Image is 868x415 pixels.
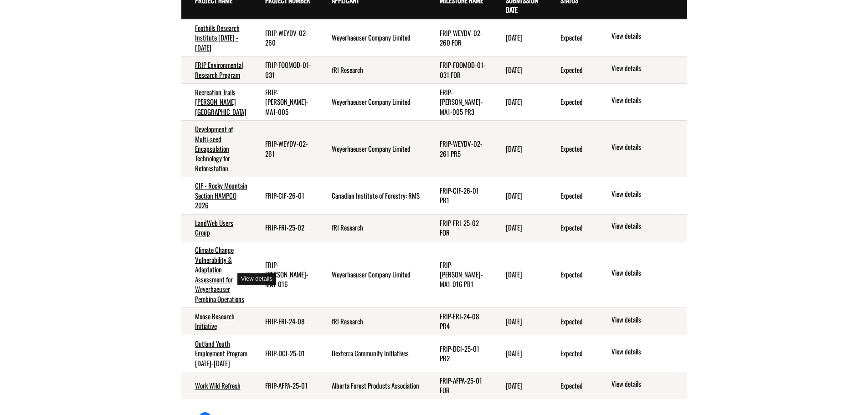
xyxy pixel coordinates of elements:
[318,56,426,84] td: fRI Research
[195,87,247,117] a: Recreation Trails [PERSON_NAME][GEOGRAPHIC_DATA]
[492,241,547,308] td: 9/30/2025
[596,241,687,308] td: action menu
[547,19,596,56] td: Expected
[596,372,687,399] td: action menu
[611,95,683,106] a: View details
[318,121,426,177] td: Weyerhaeuser Company Limited
[506,269,522,279] time: [DATE]
[318,241,426,308] td: Weyerhaeuser Company Limited
[596,214,687,241] td: action menu
[506,190,522,200] time: [DATE]
[492,56,547,84] td: 9/30/2025
[426,241,492,308] td: FRIP-WEYER-MA1-016 PR1
[547,241,596,308] td: Expected
[611,63,683,74] a: View details
[252,56,318,84] td: FRIP-FOOMOD-01-031
[506,316,522,326] time: [DATE]
[596,307,687,335] td: action menu
[596,177,687,214] td: action menu
[195,60,243,79] a: FRIP Environmental Research Program
[252,241,318,308] td: FRIP-WEYER-MA1-016
[506,380,522,390] time: [DATE]
[318,307,426,335] td: fRI Research
[426,307,492,335] td: FRIP-FRI-24-08 PR4
[596,121,687,177] td: action menu
[611,315,683,326] a: View details
[547,307,596,335] td: Expected
[181,83,252,120] td: Recreation Trails Edson Alberta
[506,222,522,232] time: [DATE]
[195,245,244,303] a: Climate Change Vulnerability & Adaptation Assessment for Weyerhaeuser Pembina Operations
[547,83,596,120] td: Expected
[181,335,252,372] td: Outland Youth Employment Program 2025-2032
[318,214,426,241] td: fRI Research
[596,335,687,372] td: action menu
[181,241,252,308] td: Climate Change Vulnerability & Adaptation Assessment for Weyerhaeuser Pembina Operations
[547,372,596,399] td: Expected
[426,83,492,120] td: FRIP-WEYER-MA1-005 PR3
[237,273,276,285] div: View details
[426,56,492,84] td: FRIP-FOOMOD-01-031 FOR
[426,372,492,399] td: FRIP-AFPA-25-01 FOR
[195,338,247,368] a: Outland Youth Employment Program [DATE]-[DATE]
[318,19,426,56] td: Weyerhaeuser Company Limited
[492,19,547,56] td: 9/30/2025
[506,143,522,154] time: [DATE]
[195,218,233,237] a: LandWeb Users Group
[252,307,318,335] td: FRIP-FRI-24-08
[506,348,522,358] time: [DATE]
[181,121,252,177] td: Development of Multi-seed Encapsulation Technology for Reforestation
[318,177,426,214] td: Canadian Institute of Forestry: RMS
[547,214,596,241] td: Expected
[318,372,426,399] td: Alberta Forest Products Association
[492,83,547,120] td: 9/30/2025
[611,142,683,153] a: View details
[506,97,522,107] time: [DATE]
[252,372,318,399] td: FRIP-AFPA-25-01
[492,214,547,241] td: 9/30/2025
[596,83,687,120] td: action menu
[318,83,426,120] td: Weyerhaeuser Company Limited
[252,19,318,56] td: FRIP-WEYDV-02-260
[492,372,547,399] td: 9/15/2025
[611,221,683,232] a: View details
[611,379,683,390] a: View details
[181,19,252,56] td: Foothills Research Institute 2021 - 2026
[611,268,683,279] a: View details
[547,56,596,84] td: Expected
[252,177,318,214] td: FRIP-CIF-26-01
[426,335,492,372] td: FRIP-DCI-25-01 PR2
[252,335,318,372] td: FRIP-DCI-25-01
[195,124,233,173] a: Development of Multi-seed Encapsulation Technology for Reforestation
[492,177,547,214] td: 9/30/2025
[252,83,318,120] td: FRIP-WEYER-MA1-005
[195,180,247,210] a: CIF - Rocky Mountain Section HAMPCO 2026
[181,56,252,84] td: FRIP Environmental Research Program
[195,23,240,52] a: Foothills Research Institute [DATE] - [DATE]
[426,19,492,56] td: FRIP-WEYDV-02-260 FOR
[181,372,252,399] td: Work Wild Refresh
[547,177,596,214] td: Expected
[426,121,492,177] td: FRIP-WEYDV-02-261 PR5
[195,380,241,390] a: Work Wild Refresh
[252,121,318,177] td: FRIP-WEYDV-02-261
[318,335,426,372] td: Dexterra Community Initiatives
[596,56,687,84] td: action menu
[547,121,596,177] td: Expected
[426,177,492,214] td: FRIP-CIF-26-01 PR1
[611,347,683,358] a: View details
[611,189,683,200] a: View details
[252,214,318,241] td: FRIP-FRI-25-02
[506,32,522,42] time: [DATE]
[547,335,596,372] td: Expected
[181,177,252,214] td: CIF - Rocky Mountain Section HAMPCO 2026
[596,19,687,56] td: action menu
[492,307,547,335] td: 9/30/2025
[181,214,252,241] td: LandWeb Users Group
[195,311,235,331] a: Moose Research Initiative
[426,214,492,241] td: FRIP-FRI-25-02 FOR
[181,307,252,335] td: Moose Research Initiative
[611,31,683,42] a: View details
[492,335,547,372] td: 9/30/2025
[492,121,547,177] td: 9/30/2025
